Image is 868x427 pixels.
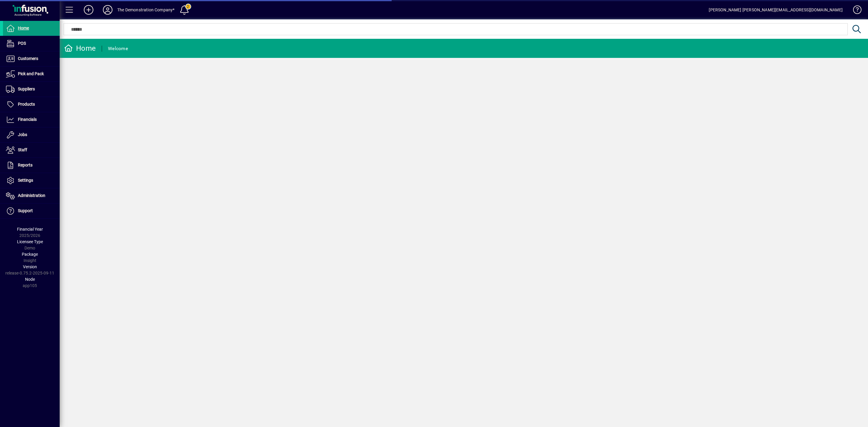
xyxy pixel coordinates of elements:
[18,87,35,91] span: Suppliers
[17,227,43,232] span: Financial Year
[3,173,60,188] a: Settings
[3,158,60,173] a: Reports
[18,41,26,46] span: POS
[18,117,37,122] span: Financials
[18,56,38,61] span: Customers
[3,112,60,127] a: Financials
[18,178,33,183] span: Settings
[3,51,60,66] a: Customers
[18,208,33,213] span: Support
[3,204,60,218] a: Support
[849,1,861,21] a: Knowledge Base
[22,252,38,257] span: Package
[18,132,27,137] span: Jobs
[3,97,60,112] a: Products
[18,147,27,152] span: Staff
[23,264,37,269] span: Version
[3,127,60,142] a: Jobs
[18,26,29,30] span: Home
[709,5,843,15] div: [PERSON_NAME] [PERSON_NAME][EMAIL_ADDRESS][DOMAIN_NAME]
[64,44,96,53] div: Home
[79,4,98,15] button: Add
[18,193,45,198] span: Administration
[108,44,128,53] div: Welcome
[3,188,60,203] a: Administration
[25,277,35,282] span: Node
[18,163,33,167] span: Reports
[117,5,175,15] div: The Demonstration Company*
[3,143,60,158] a: Staff
[18,102,35,107] span: Products
[17,239,43,244] span: Licensee Type
[98,4,117,15] button: Profile
[18,71,44,76] span: Pick and Pack
[3,67,60,81] a: Pick and Pack
[3,82,60,97] a: Suppliers
[3,36,60,51] a: POS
